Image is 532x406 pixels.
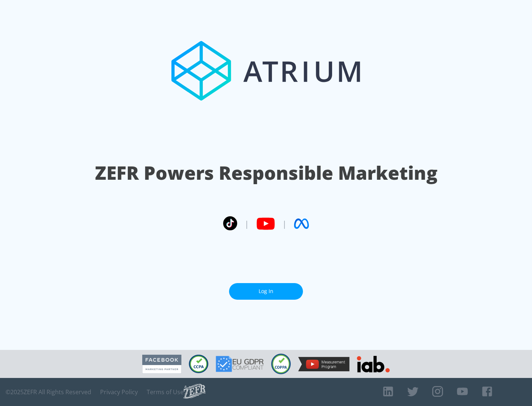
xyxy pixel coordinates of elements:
img: CCPA Compliant [189,355,208,373]
span: | [282,218,287,229]
a: Privacy Policy [100,388,138,396]
h1: ZEFR Powers Responsible Marketing [95,160,437,186]
img: COPPA Compliant [271,354,291,374]
a: Log In [229,283,303,300]
img: Facebook Marketing Partner [142,355,181,374]
img: YouTube Measurement Program [298,357,349,371]
span: | [245,218,249,229]
img: GDPR Compliant [216,356,264,372]
span: © 2025 ZEFR All Rights Reserved [6,388,91,396]
a: Terms of Use [147,388,184,396]
img: IAB [357,356,390,372]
